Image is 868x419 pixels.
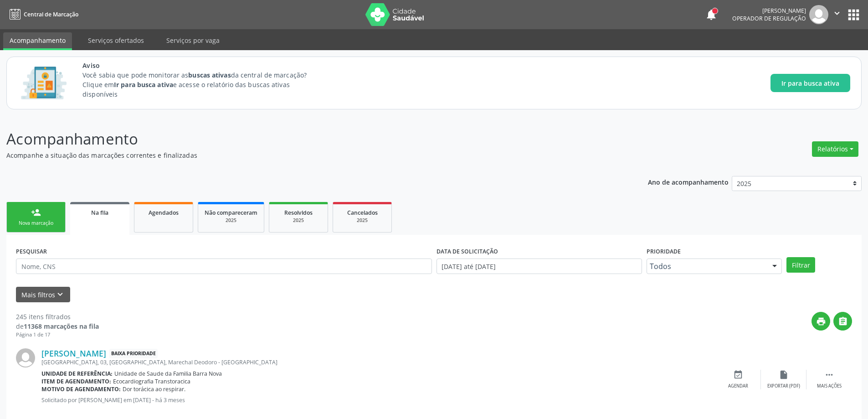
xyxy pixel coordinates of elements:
i: print [816,316,826,326]
button: notifications [705,8,718,21]
span: Ecocardiografia Transtoracica [113,378,190,385]
div: [PERSON_NAME] [732,7,806,15]
label: PESQUISAR [16,244,47,259]
span: Dor torácica ao respirar. [123,385,185,393]
div: 2025 [205,217,257,224]
div: Nova marcação [13,220,59,227]
i:  [832,8,842,18]
p: Acompanhamento [6,128,605,150]
div: 2025 [339,217,385,224]
span: Todos [650,262,763,271]
img: img [16,348,35,367]
b: Motivo de agendamento: [41,385,121,393]
strong: buscas ativas [188,71,231,79]
button: Filtrar [786,257,815,273]
button: apps [846,7,862,23]
button: print [812,312,830,331]
a: Serviços por vaga [160,32,226,48]
button:  [828,5,846,24]
b: Unidade de referência: [41,370,113,378]
a: Acompanhamento [3,32,72,50]
i:  [824,370,834,380]
input: Selecione um intervalo [437,259,642,274]
div: de [16,321,99,331]
div: 245 itens filtrados [16,312,99,321]
b: Item de agendamento: [41,378,111,385]
div: [GEOGRAPHIC_DATA], 03, [GEOGRAPHIC_DATA], Marechal Deodoro - [GEOGRAPHIC_DATA] [41,358,715,366]
button: Ir para busca ativa [770,74,850,92]
label: Prioridade [647,244,681,259]
p: Ano de acompanhamento [648,176,729,187]
input: Nome, CNS [16,259,432,274]
div: 2025 [276,217,321,224]
span: Cancelados [347,209,378,217]
span: Agendados [149,209,179,217]
button:  [833,312,852,331]
span: Ir para busca ativa [781,78,839,88]
div: Agendar [728,383,748,389]
a: Central de Marcação [6,7,78,22]
span: Baixa Prioridade [109,349,158,358]
button: Relatórios [812,141,858,157]
div: Exportar (PDF) [767,383,800,389]
span: Central de Marcação [24,10,78,18]
p: Solicitado por [PERSON_NAME] em [DATE] - há 3 meses [41,396,715,404]
div: Mais ações [817,383,842,389]
span: Não compareceram [205,209,257,217]
a: Serviços ofertados [82,32,150,48]
strong: 11368 marcações na fila [24,322,99,331]
i: insert_drive_file [779,370,789,380]
div: person_add [31,207,41,217]
i:  [838,316,848,326]
label: DATA DE SOLICITAÇÃO [437,244,498,259]
i: event_available [733,370,743,380]
p: Acompanhe a situação das marcações correntes e finalizadas [6,150,605,160]
a: [PERSON_NAME] [41,348,106,358]
i: keyboard_arrow_down [55,290,65,300]
img: img [809,5,828,24]
img: Imagem de CalloutCard [18,62,70,103]
p: Você sabia que pode monitorar as da central de marcação? Clique em e acesse o relatório das busca... [82,70,324,99]
button: Mais filtroskeyboard_arrow_down [16,287,70,303]
span: Na fila [91,209,108,217]
span: Resolvidos [284,209,313,217]
strong: Ir para busca ativa [114,80,173,89]
span: Unidade de Saude da Familia Barra Nova [114,370,222,378]
div: Página 1 de 17 [16,331,99,339]
span: Operador de regulação [732,15,806,22]
span: Aviso [82,61,324,70]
